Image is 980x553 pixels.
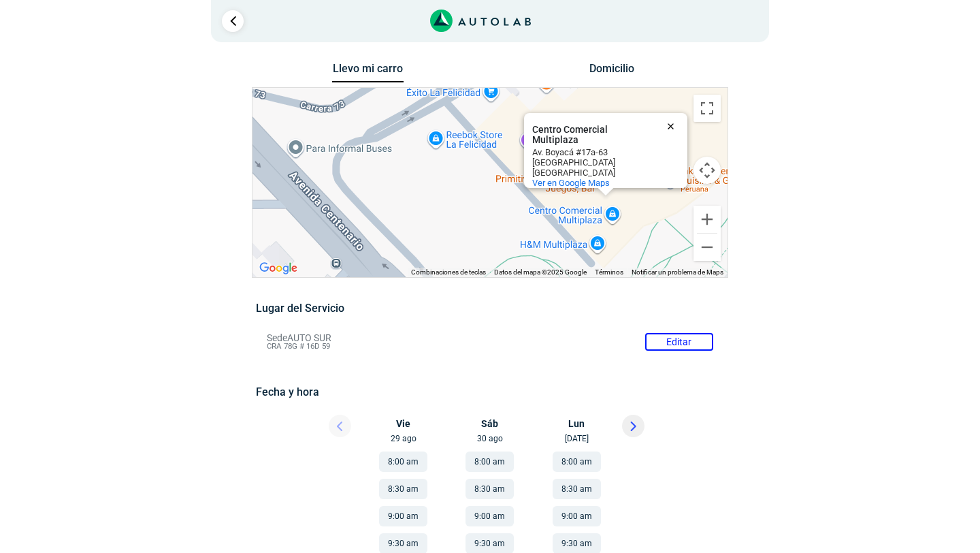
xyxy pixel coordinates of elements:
button: 9:00 am [379,506,427,526]
button: Reducir [693,234,721,261]
button: Domicilio [576,62,648,82]
button: 9:00 am [465,506,514,526]
div: Av. Boyacá #17a-63 [532,147,655,157]
a: Ir al paso anterior [222,10,244,32]
a: Ver en Google Maps [532,178,610,188]
button: Combinaciones de teclas [411,268,486,277]
h5: Fecha y hora [256,385,723,398]
button: Cambiar a la vista en pantalla completa [693,95,721,122]
button: 8:30 am [465,479,514,499]
button: 8:00 am [379,452,427,472]
div: Centro Comercial Multiplaza [524,113,687,188]
div: Centro Comercial Multiplaza [532,125,655,145]
div: [GEOGRAPHIC_DATA] [532,157,655,168]
a: Notificar un problema de Maps [632,268,723,276]
img: Google [256,259,301,277]
button: Ampliar [693,206,721,233]
button: 8:00 am [465,452,514,472]
a: Link al sitio de autolab [430,14,532,27]
button: 8:30 am [379,479,427,499]
span: Datos del mapa ©2025 Google [494,268,587,276]
button: 8:30 am [553,479,601,499]
a: Abre esta zona en Google Maps (se abre en una nueva ventana) [256,259,301,277]
button: Llevo mi carro [332,62,404,83]
button: Cerrar [657,110,690,142]
button: 9:00 am [553,506,601,526]
div: [GEOGRAPHIC_DATA] [532,168,655,178]
a: Términos (se abre en una nueva pestaña) [595,268,623,276]
h5: Lugar del Servicio [256,302,723,315]
button: 8:00 am [553,452,601,472]
button: Controles de visualización del mapa [693,157,721,184]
